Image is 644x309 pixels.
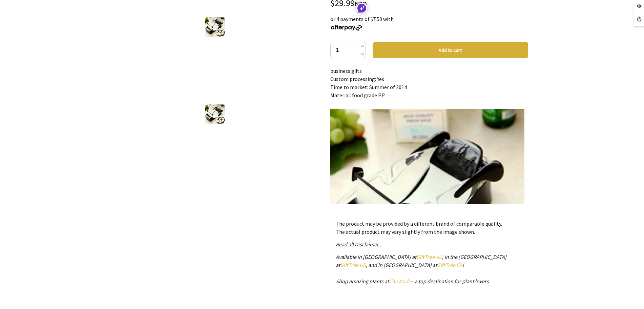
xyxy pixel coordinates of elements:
img: Magic Roll Sushi Maker [205,17,225,37]
a: GiftTree US [340,262,366,268]
a: The Node [389,278,411,285]
div: DescriptionMaterialPlasticProduct AttributesOrdinaryPackage Size110*75*200(1mm) [330,68,528,204]
p: The product may be provided by a different brand of comparable quality. The actual product may va... [336,220,523,236]
a: GiftTree AU [416,253,442,260]
img: Afterpay [330,25,363,31]
p: Applicable gift-giving occasions: awards souvenirs, awards commemoratives, anniversary celebratio... [330,42,528,307]
button: Add to Cart [373,42,528,58]
a: GiftTree CA [437,262,462,268]
div: or 4 payments of $7.50 with [330,15,528,31]
a: Read all Disclaimer... [336,241,382,248]
img: Magic Roll Sushi Maker [205,104,225,125]
em: Available in [GEOGRAPHIC_DATA] at , in the [GEOGRAPHIC_DATA] at , and in [GEOGRAPHIC_DATA] at ! S... [336,253,506,285]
